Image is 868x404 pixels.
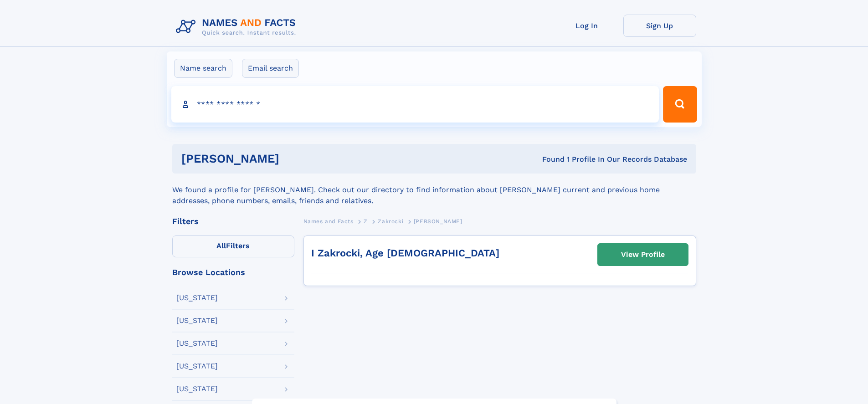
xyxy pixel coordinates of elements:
a: Zakrocki [378,215,403,227]
a: I Zakrocki, Age [DEMOGRAPHIC_DATA] [311,247,499,259]
button: Search Button [663,86,697,123]
a: Sign Up [623,15,696,37]
a: Names and Facts [303,215,354,227]
span: Z [364,218,368,225]
div: [US_STATE] [176,317,218,324]
label: Filters [172,235,294,257]
div: [US_STATE] [176,340,218,347]
h1: [PERSON_NAME] [181,153,411,164]
span: All [216,241,226,250]
input: search input [171,86,659,123]
a: Log In [550,15,623,37]
div: Found 1 Profile In Our Records Database [411,154,687,164]
label: Email search [242,59,299,78]
div: Filters [172,217,294,225]
div: Browse Locations [172,268,294,276]
div: [US_STATE] [176,385,218,393]
div: View Profile [621,244,665,265]
img: Logo Names and Facts [172,15,303,39]
a: View Profile [598,244,688,266]
div: [US_STATE] [176,294,218,302]
a: Z [364,215,368,227]
span: [PERSON_NAME] [414,218,462,225]
span: Zakrocki [378,218,403,225]
div: We found a profile for [PERSON_NAME]. Check out our directory to find information about [PERSON_N... [172,174,696,206]
div: [US_STATE] [176,363,218,370]
label: Name search [174,59,232,78]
